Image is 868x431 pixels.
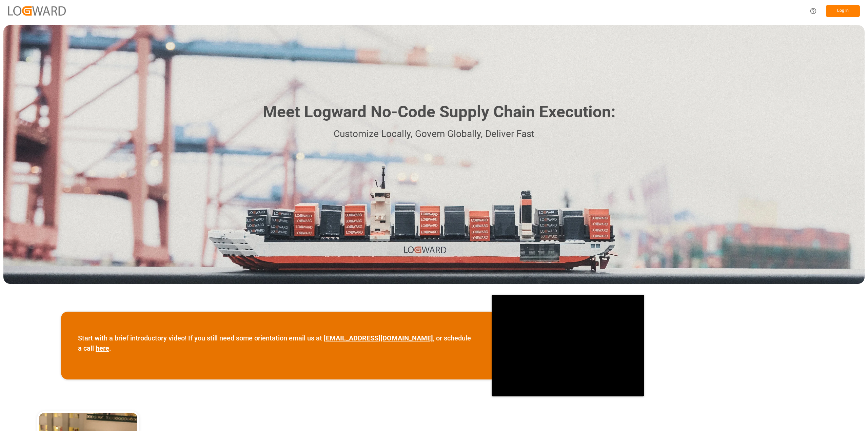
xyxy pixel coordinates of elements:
button: Log In [826,5,860,17]
button: Help Center [806,3,821,19]
p: Customize Locally, Govern Globally, Deliver Fast [253,126,615,142]
p: Start with a brief introductory video! If you still need some orientation email us at , or schedu... [78,333,475,353]
h1: Meet Logward No-Code Supply Chain Execution: [263,100,615,124]
a: [EMAIL_ADDRESS][DOMAIN_NAME] [324,334,433,342]
a: here [96,344,109,352]
img: Logward_new_orange.png [8,6,66,15]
